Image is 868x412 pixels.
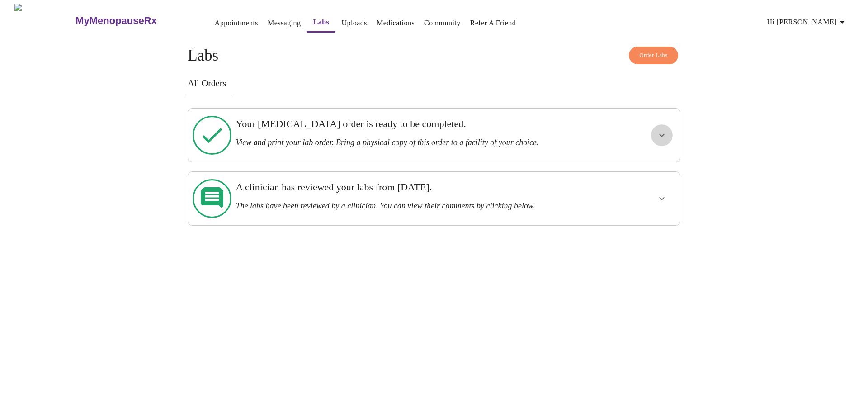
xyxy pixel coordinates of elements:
[211,14,262,32] button: Appointments
[14,4,75,38] img: MyMenopauseRx Logo
[639,50,668,61] span: Order Labs
[341,17,367,29] a: Uploads
[338,14,371,32] button: Uploads
[307,13,335,33] button: Labs
[236,118,585,130] h3: Your [MEDICAL_DATA] order is ready to be completed.
[236,138,585,147] h3: View and print your lab order. Bring a physical copy of this order to a facility of your choice.
[651,188,673,209] button: show more
[215,17,258,29] a: Appointments
[629,47,678,64] button: Order Labs
[424,17,461,29] a: Community
[236,181,585,193] h3: A clinician has reviewed your labs from [DATE].
[188,47,680,65] h4: Labs
[75,15,157,27] h3: MyMenopauseRx
[373,14,418,32] button: Medications
[420,14,464,32] button: Community
[264,14,304,32] button: Messaging
[268,17,301,29] a: Messaging
[470,17,516,29] a: Refer a Friend
[651,124,673,146] button: show more
[767,16,848,28] span: Hi [PERSON_NAME]
[75,5,193,37] a: MyMenopauseRx
[377,17,415,29] a: Medications
[236,201,585,211] h3: The labs have been reviewed by a clinician. You can view their comments by clicking below.
[467,14,520,32] button: Refer a Friend
[313,16,330,28] a: Labs
[764,13,851,31] button: Hi [PERSON_NAME]
[188,78,680,89] h3: All Orders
